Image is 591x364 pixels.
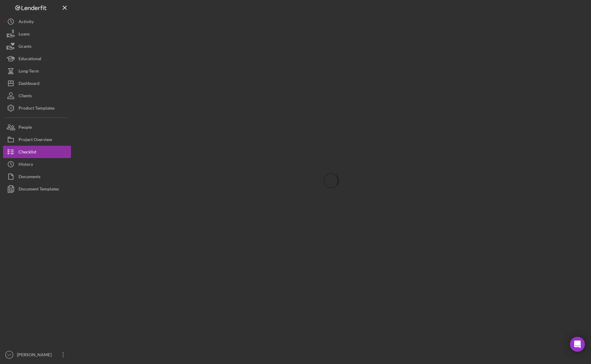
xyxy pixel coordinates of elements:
[19,28,30,42] div: Loans
[19,133,52,147] div: Project Overview
[3,28,71,40] button: Loans
[3,183,71,195] button: Document Templates
[19,40,31,54] div: Grants
[19,90,32,103] div: Clients
[19,65,39,79] div: Long-Term
[3,121,71,133] button: People
[19,183,59,197] div: Document Templates
[3,146,71,158] button: Checklist
[19,15,34,29] div: Activity
[19,102,55,116] div: Product Templates
[7,353,11,357] text: VT
[3,102,71,114] button: Product Templates
[3,170,71,183] button: Documents
[3,133,71,146] button: Project Overview
[19,146,36,160] div: Checklist
[3,40,71,52] button: Grants
[3,349,71,361] button: VT[PERSON_NAME]
[19,52,41,66] div: Educational
[19,158,33,172] div: History
[19,121,32,135] div: People
[3,65,71,77] button: Long-Term
[15,349,56,362] div: [PERSON_NAME]
[19,77,40,91] div: Dashboard
[3,15,71,28] button: Activity
[19,170,40,184] div: Documents
[3,77,71,90] button: Dashboard
[3,90,71,102] button: Clients
[3,158,71,170] button: History
[570,337,585,352] div: Open Intercom Messenger
[3,52,71,65] button: Educational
